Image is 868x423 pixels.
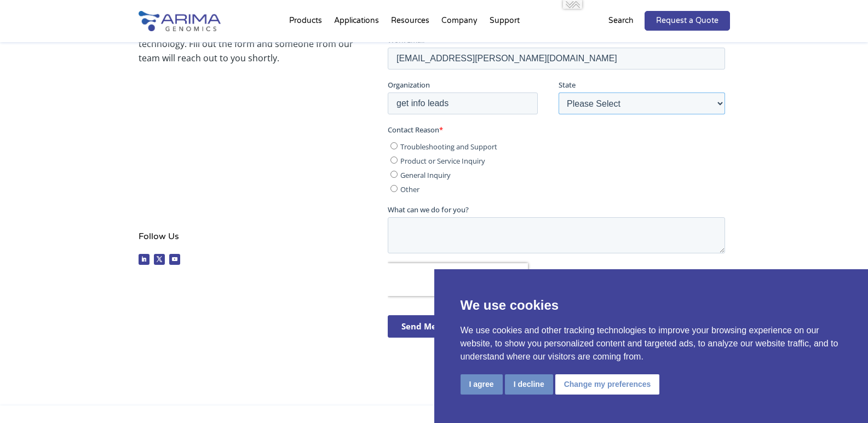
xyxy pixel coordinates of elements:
a: Follow on X [154,254,165,265]
h4: Follow Us [139,229,355,252]
p: We use cookies and other tracking technologies to improve your browsing experience on our website... [461,324,842,363]
p: Power your discoveries with the most advanced Hi-C technology. Fill out the form and someone from... [139,22,355,65]
button: I agree [461,374,503,395]
a: Follow on LinkedIn [139,254,150,265]
img: Arima-Genomics-logo [139,11,221,31]
button: I decline [505,374,553,395]
a: Follow on Youtube [169,254,180,265]
p: We use cookies [461,295,842,315]
p: Search [608,14,634,28]
button: Change my preferences [555,374,660,395]
a: Request a Quote [645,11,730,31]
